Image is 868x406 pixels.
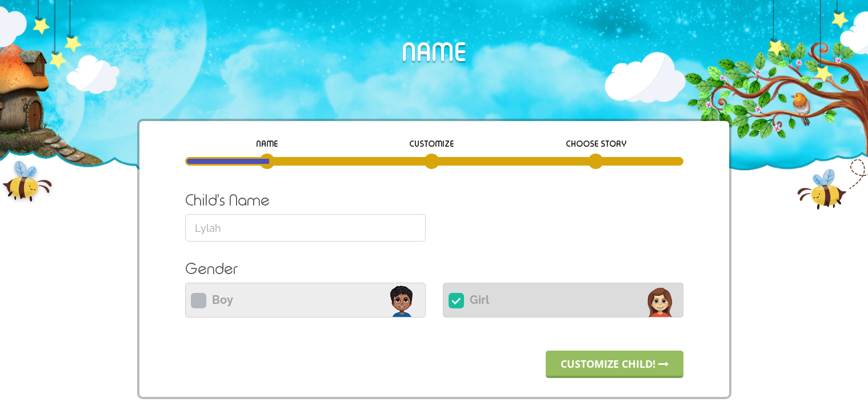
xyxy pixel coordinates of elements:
label: Gender [185,258,683,280]
a: Customize child! [546,351,683,378]
input: Enter name [185,214,426,242]
label: Boy [185,283,426,317]
label: Girl [443,283,683,317]
label: Child's Name [185,189,426,212]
